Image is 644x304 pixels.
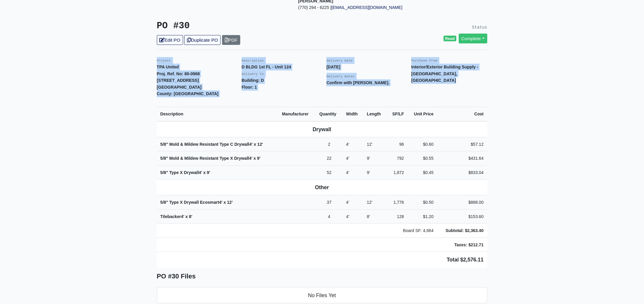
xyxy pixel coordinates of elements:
b: Other [315,184,329,190]
a: Edit PO [157,35,183,45]
td: $0.45 [408,165,437,180]
td: $0.60 [408,137,437,151]
span: 4' [346,200,350,205]
strong: Confirm with [PERSON_NAME]. [327,80,390,85]
strong: Proj. Ref. No: 80-0968 [157,71,200,76]
span: 9' [207,170,210,175]
td: Total $2,576.11 [157,252,487,268]
span: 4' [249,156,252,161]
td: 1,776 [387,195,408,210]
span: 12' [227,200,233,205]
td: Taxes: $212.71 [437,238,487,252]
span: 4' [346,214,350,219]
strong: Floor: 1 [242,85,257,90]
td: 128 [387,209,408,224]
span: Read [444,36,456,42]
strong: Tilebacker [160,214,192,219]
span: x [224,200,226,205]
span: 9' [257,156,261,161]
strong: 5/8" Mold & Mildew Resistant Type C Drywall [160,142,263,147]
span: 12' [367,142,372,147]
span: x [185,214,188,219]
small: Status [472,25,487,30]
small: Delivery To [242,72,264,76]
td: 22 [316,151,343,166]
span: x [254,156,256,161]
td: 37 [316,195,343,210]
td: $888.00 [437,195,487,210]
span: 8' [367,214,370,219]
strong: Building: D [242,78,264,83]
span: 4' [199,170,202,175]
td: $57.12 [437,137,487,151]
td: 1,872 [387,165,408,180]
strong: [DATE] [327,65,341,69]
a: Complete [459,34,487,43]
strong: [STREET_ADDRESS] [157,78,199,83]
th: SF/LF [387,107,408,121]
strong: 5/8" Mold & Mildew Resistant Type X Drywall [160,156,261,161]
td: 2 [316,137,343,151]
small: Purchase From [411,59,438,62]
strong: D BLDG 1st FL - Unit 124 [242,65,291,69]
h5: PO #30 Files [157,272,487,280]
td: $431.64 [437,151,487,166]
p: (770) 294 - 6225 | [298,4,431,11]
th: Description [157,107,279,121]
strong: 5/8" Type X Drywall Ecosmart [160,200,233,205]
small: Description [242,59,264,62]
a: Duplicate PO [184,35,221,45]
th: Cost [437,107,487,121]
th: Quantity [316,107,343,121]
span: 12' [257,142,263,147]
td: 52 [316,165,343,180]
th: Width [343,107,364,121]
li: No Files Yet [157,287,487,303]
a: PDF [222,35,240,45]
span: 8' [189,214,192,219]
span: x [203,170,206,175]
small: Delivery Notes [327,75,355,78]
span: 4' [346,156,350,161]
h3: PO #30 [157,21,318,32]
span: 4' [181,214,184,219]
td: $1.20 [408,209,437,224]
span: 4' [250,142,253,147]
small: Project [157,59,171,62]
td: $833.04 [437,165,487,180]
strong: 5/8" Type X Drywall [160,170,210,175]
strong: County: [GEOGRAPHIC_DATA] [157,91,219,96]
th: Manufacturer [278,107,316,121]
span: Board SF: 4,664 [403,228,434,233]
td: Subtotal: $2,363.40 [437,224,487,238]
td: $153.60 [437,209,487,224]
span: 4' [346,170,350,175]
small: Delivery Date [327,59,353,62]
b: Drywall [313,126,331,132]
span: 9' [367,170,370,175]
span: 9' [367,156,370,161]
p: Interior/Exterior Building Supply - [GEOGRAPHIC_DATA], [GEOGRAPHIC_DATA] [411,64,487,84]
span: 4' [346,142,350,147]
span: 12' [367,200,372,205]
td: $0.55 [408,151,437,166]
span: x [254,142,256,147]
strong: [GEOGRAPHIC_DATA] [157,85,202,90]
span: 4' [219,200,222,205]
strong: TPA United [157,65,179,69]
td: 792 [387,151,408,166]
td: 96 [387,137,408,151]
th: Length [363,107,387,121]
a: [EMAIL_ADDRESS][DOMAIN_NAME] [331,5,403,10]
td: $0.50 [408,195,437,210]
th: Unit Price [408,107,437,121]
td: 4 [316,209,343,224]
